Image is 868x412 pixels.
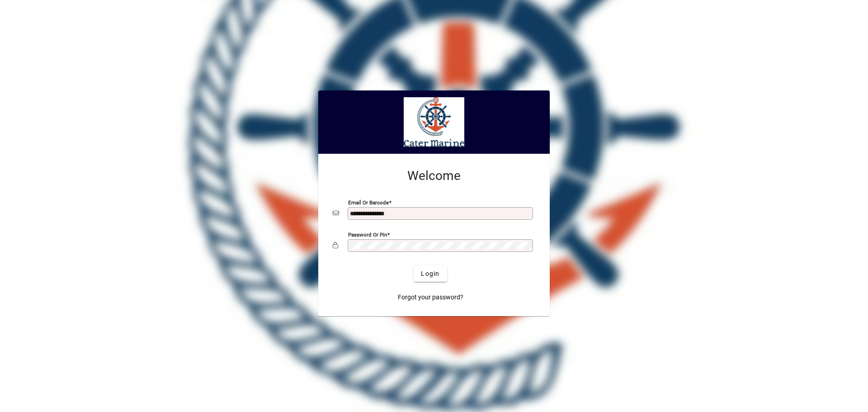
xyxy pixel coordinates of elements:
[394,289,467,305] a: Forgot your password?
[398,293,463,302] span: Forgot your password?
[348,232,387,238] mat-label: Password or Pin
[421,269,439,279] span: Login
[414,265,447,282] button: Login
[348,199,389,206] mat-label: Email or Barcode
[333,168,535,184] h2: Welcome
